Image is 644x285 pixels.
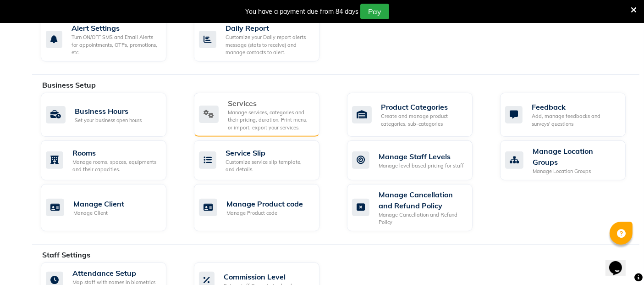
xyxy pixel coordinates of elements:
button: Pay [360,4,389,19]
div: Manage services, categories and their pricing, duration. Print menu, or import, export your servi... [228,109,312,132]
div: Set your business open hours [75,117,142,124]
div: Manage Product code [226,198,303,209]
div: Manage level based pricing for staff [379,162,464,170]
div: Customize service slip template, and details. [226,158,312,173]
a: Manage Product codeManage Product code [194,184,333,231]
div: Manage Location Groups [533,145,618,168]
a: Service SlipCustomize service slip template, and details. [194,140,333,180]
div: Turn ON/OFF SMS and Email Alerts for appointments, OTPs, promotions, etc. [72,34,159,56]
a: Manage Cancellation and Refund PolicyManage Cancellation and Refund Policy [347,184,486,231]
a: FeedbackAdd, manage feedbacks and surveys' questions [500,93,639,137]
div: Service Slip [226,147,312,158]
div: Add, manage feedbacks and surveys' questions [532,112,618,128]
div: Manage Client [73,209,124,217]
a: Daily ReportCustomize your Daily report alerts message (stats to receive) and manage contacts to ... [194,17,333,61]
div: Manage Location Groups [533,168,618,175]
div: Create and manage product categories, sub-categories [381,112,465,128]
a: Product CategoriesCreate and manage product categories, sub-categories [347,93,486,137]
div: Customize your Daily report alerts message (stats to receive) and manage contacts to alert. [226,34,312,56]
a: Manage ClientManage Client [41,184,180,231]
div: Manage Cancellation and Refund Policy [379,211,465,226]
div: Commission Level [224,271,292,282]
div: Rooms [72,147,159,158]
div: Manage Staff Levels [379,151,464,162]
div: Manage Product code [226,209,303,217]
div: Manage Client [73,198,124,209]
div: Product Categories [381,101,465,112]
div: Feedback [532,101,618,112]
div: Manage rooms, spaces, equipments and their capacities. [72,158,159,173]
div: Manage Cancellation and Refund Policy [379,189,465,211]
a: Manage Staff LevelsManage level based pricing for staff [347,140,486,180]
a: ServicesManage services, categories and their pricing, duration. Print menu, or import, export yo... [194,93,333,137]
div: Alert Settings [72,22,159,34]
iframe: chat widget [605,248,635,276]
div: Services [228,98,312,109]
a: Manage Location GroupsManage Location Groups [500,140,639,180]
div: Business Hours [75,106,142,117]
div: You have a payment due from 84 days [245,7,358,17]
a: Business HoursSet your business open hours [41,93,180,137]
div: Daily Report [226,22,312,34]
div: Attendance Setup [72,268,159,279]
a: RoomsManage rooms, spaces, equipments and their capacities. [41,140,180,180]
a: Alert SettingsTurn ON/OFF SMS and Email Alerts for appointments, OTPs, promotions, etc. [41,17,180,61]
